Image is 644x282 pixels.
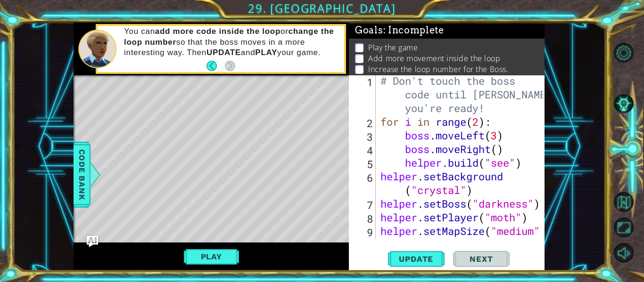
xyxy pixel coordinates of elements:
strong: UPDATE [206,48,241,57]
a: Back to Map [615,189,644,215]
button: Next [225,61,235,71]
span: Code Bank [74,146,90,203]
strong: change the loop number [124,27,334,46]
button: Back to Map [614,192,634,212]
p: Add more movement inside the loop [368,53,500,64]
div: 2 [351,116,376,130]
span: Goals [355,24,444,36]
button: Next [453,250,510,269]
div: 3 [351,130,376,144]
div: 1 [351,75,376,116]
div: 8 [351,212,376,226]
button: Update [388,250,445,269]
div: 4 [351,144,376,157]
button: Ask AI [87,236,98,247]
span: Next [460,255,502,265]
strong: PLAY [255,48,277,57]
p: Increase the loop number for the Boss. [368,64,508,74]
button: Play [184,248,239,266]
span: Update [389,254,443,264]
button: AI Hint [614,94,634,113]
span: : Incomplete [383,24,444,36]
button: Mute [614,243,634,263]
div: 7 [351,198,376,212]
button: Level Options [614,43,634,63]
div: 9 [351,226,376,253]
p: Play the game [368,42,418,53]
div: 6 [351,171,376,198]
div: 5 [351,157,376,171]
button: Maximize Browser [614,218,634,237]
button: Back [206,61,225,71]
strong: add more code inside the loop [155,27,281,36]
p: You can or so that the boss moves in a more interesting way. Then and your game. [124,26,338,57]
